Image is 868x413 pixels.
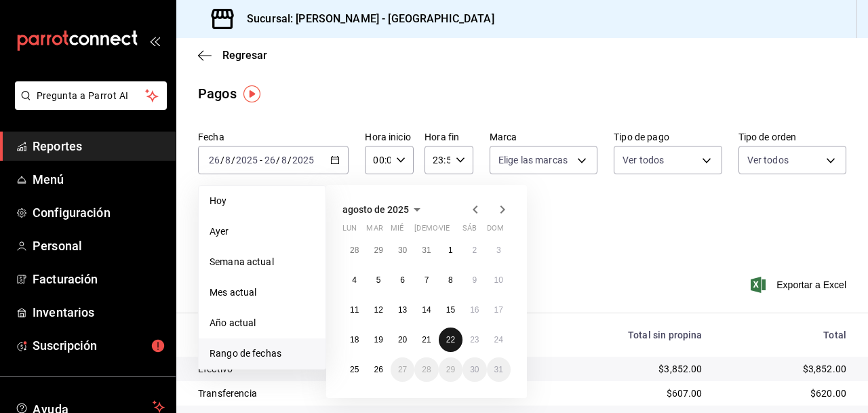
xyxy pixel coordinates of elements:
abbr: 16 de agosto de 2025 [470,305,479,315]
button: 6 de agosto de 2025 [391,268,414,292]
button: 17 de agosto de 2025 [487,298,511,322]
button: 2 de agosto de 2025 [462,238,486,262]
button: 30 de agosto de 2025 [462,357,486,382]
abbr: jueves [414,224,494,238]
abbr: 9 de agosto de 2025 [472,275,477,285]
button: 22 de agosto de 2025 [439,328,462,352]
abbr: 25 de agosto de 2025 [350,365,359,374]
button: 21 de agosto de 2025 [414,328,438,352]
abbr: 24 de agosto de 2025 [494,335,503,345]
abbr: miércoles [391,224,403,238]
span: Inventarios [33,303,165,321]
div: $620.00 [724,387,846,400]
div: Total [724,330,846,340]
span: - [260,155,262,165]
abbr: 3 de agosto de 2025 [496,245,501,255]
label: Marca [490,132,597,142]
abbr: 4 de agosto de 2025 [352,275,357,285]
img: Tooltip marker [243,85,260,102]
input: -- [264,155,276,165]
div: $607.00 [529,387,703,400]
div: $3,852.00 [724,362,846,376]
abbr: 29 de julio de 2025 [374,245,382,255]
span: Elige las marcas [498,153,568,167]
button: 7 de agosto de 2025 [414,268,438,292]
button: 3 de agosto de 2025 [487,238,511,262]
abbr: 19 de agosto de 2025 [374,335,382,345]
abbr: 17 de agosto de 2025 [494,305,503,315]
button: 24 de agosto de 2025 [487,328,511,352]
button: 9 de agosto de 2025 [462,268,486,292]
span: Regresar [222,49,267,62]
div: Pagos [198,83,237,104]
span: Facturación [33,270,165,288]
abbr: 5 de agosto de 2025 [376,275,381,285]
button: 4 de agosto de 2025 [342,268,366,292]
abbr: 21 de agosto de 2025 [422,335,431,345]
button: 10 de agosto de 2025 [487,268,511,292]
button: agosto de 2025 [342,201,425,218]
abbr: 29 de agosto de 2025 [446,365,455,374]
div: Total sin propina [529,330,703,340]
button: 11 de agosto de 2025 [342,298,366,322]
button: 19 de agosto de 2025 [366,328,390,352]
button: 27 de agosto de 2025 [391,357,414,382]
button: 13 de agosto de 2025 [391,298,414,322]
button: 16 de agosto de 2025 [462,298,486,322]
button: 28 de agosto de 2025 [414,357,438,382]
abbr: 28 de agosto de 2025 [422,365,431,374]
input: -- [224,155,231,165]
button: 1 de agosto de 2025 [439,238,462,262]
span: Rango de fechas [210,347,315,361]
span: Semana actual [210,255,315,269]
div: Transferencia [198,387,390,400]
button: 30 de julio de 2025 [391,238,414,262]
button: 18 de agosto de 2025 [342,328,366,352]
span: Ayer [210,224,315,239]
abbr: 15 de agosto de 2025 [446,305,455,315]
abbr: 6 de agosto de 2025 [400,275,405,285]
abbr: sábado [462,224,477,238]
button: 25 de agosto de 2025 [342,357,366,382]
abbr: 27 de agosto de 2025 [398,365,407,374]
abbr: 23 de agosto de 2025 [470,335,479,345]
button: 29 de agosto de 2025 [439,357,462,382]
span: Año actual [210,316,315,330]
input: ---- [292,155,315,165]
abbr: 1 de agosto de 2025 [448,245,453,255]
abbr: viernes [439,224,450,238]
button: 20 de agosto de 2025 [391,328,414,352]
span: / [276,155,280,165]
span: / [231,155,235,165]
button: 5 de agosto de 2025 [366,268,390,292]
abbr: 26 de agosto de 2025 [374,365,382,374]
abbr: 30 de julio de 2025 [398,245,407,255]
button: 26 de agosto de 2025 [366,357,390,382]
abbr: martes [366,224,382,238]
span: / [288,155,292,165]
span: Mes actual [210,286,315,300]
span: Pregunta a Parrot AI [37,89,146,103]
abbr: 22 de agosto de 2025 [446,335,455,345]
button: Exportar a Excel [753,277,846,293]
a: Pregunta a Parrot AI [9,98,167,113]
abbr: 28 de julio de 2025 [350,245,359,255]
abbr: 11 de agosto de 2025 [350,305,359,315]
button: 23 de agosto de 2025 [462,328,486,352]
h3: Sucursal: [PERSON_NAME] - [GEOGRAPHIC_DATA] [236,11,494,27]
input: ---- [235,155,258,165]
abbr: 12 de agosto de 2025 [374,305,382,315]
abbr: 31 de agosto de 2025 [494,365,503,374]
span: / [220,155,224,165]
span: Ver todos [623,153,664,167]
label: Hora fin [425,132,473,142]
span: Hoy [210,194,315,208]
abbr: 7 de agosto de 2025 [425,275,429,285]
span: Personal [33,237,165,255]
label: Tipo de orden [738,132,846,142]
span: Configuración [33,203,165,222]
abbr: 31 de julio de 2025 [422,245,431,255]
label: Tipo de pago [614,132,722,142]
abbr: 20 de agosto de 2025 [398,335,407,345]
